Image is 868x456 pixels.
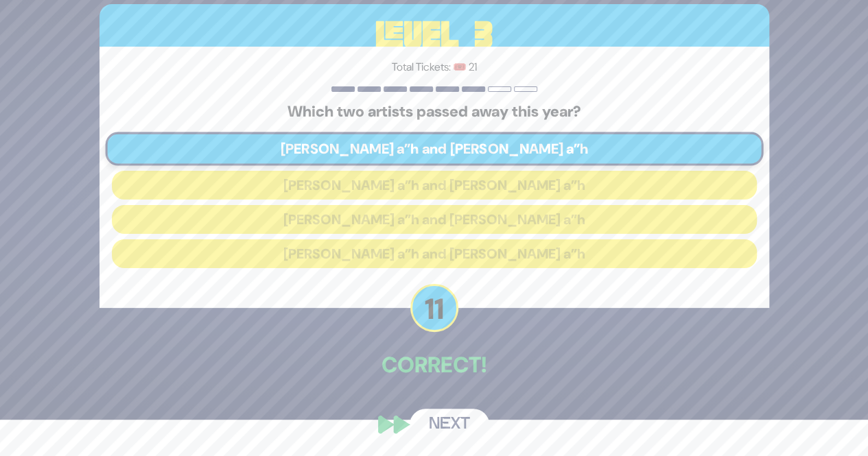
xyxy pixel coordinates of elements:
p: Total Tickets: 🎟️ 21 [112,59,757,75]
p: 11 [410,284,458,332]
p: Correct! [99,348,769,381]
button: Next [410,409,489,440]
button: [PERSON_NAME] a”h and [PERSON_NAME] a”h [112,239,757,268]
button: [PERSON_NAME] a”h and [PERSON_NAME] a”h [112,205,757,234]
button: [PERSON_NAME] a”h and [PERSON_NAME] a”h [112,171,757,200]
h3: Level 3 [99,4,769,66]
button: [PERSON_NAME] a”h and [PERSON_NAME] a”h [105,132,763,165]
h5: Which two artists passed away this year? [112,103,757,121]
